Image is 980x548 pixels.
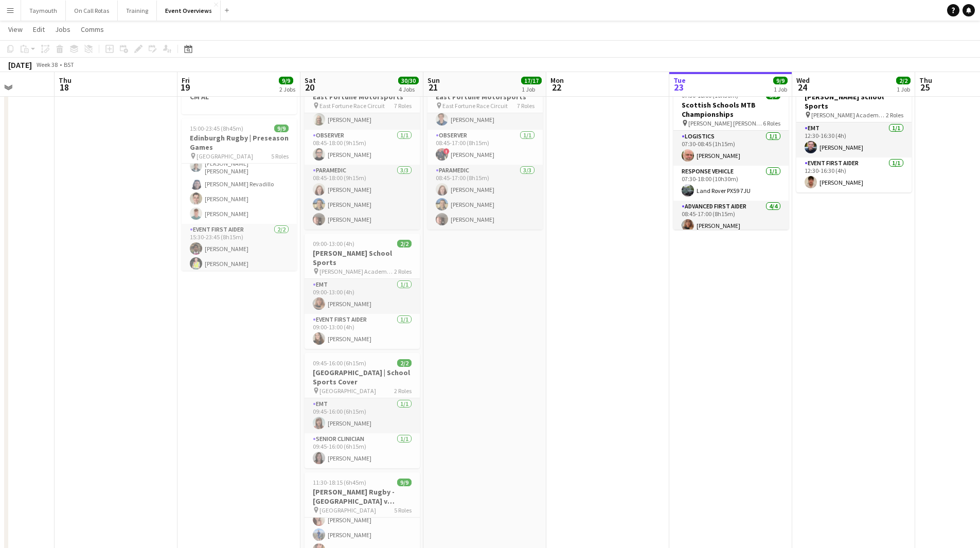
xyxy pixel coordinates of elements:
[918,81,932,93] span: 25
[305,76,316,85] span: Sat
[51,23,75,36] a: Jobs
[271,152,289,160] span: 5 Roles
[305,234,420,349] app-job-card: 09:00-13:00 (4h)2/2[PERSON_NAME] School Sports [PERSON_NAME] Academy Playing Fields2 RolesEMT1/10...
[672,81,686,93] span: 23
[59,76,72,85] span: Thu
[64,61,74,68] div: BST
[796,76,810,85] span: Wed
[182,141,297,224] app-card-role: Event First Aider4/415:30-22:30 (7h)[PERSON_NAME] [PERSON_NAME][PERSON_NAME] Revadillo[PERSON_NAM...
[796,157,912,192] app-card-role: Event First Aider1/112:30-16:30 (4h)[PERSON_NAME]
[673,166,789,201] app-card-role: Response Vehicle1/107:30-18:00 (10h30m)Land Rover PX59 7JU
[305,487,420,506] h3: [PERSON_NAME] Rugby - [GEOGRAPHIC_DATA] v [GEOGRAPHIC_DATA][PERSON_NAME] - Varsity Match
[303,81,316,93] span: 20
[443,148,450,154] span: !
[305,314,420,349] app-card-role: Event First Aider1/109:00-13:00 (4h)[PERSON_NAME]
[394,506,412,514] span: 5 Roles
[550,76,564,85] span: Mon
[522,85,541,93] div: 1 Job
[57,81,72,93] span: 18
[313,479,366,486] span: 11:30-18:15 (6h45m)
[549,81,564,93] span: 22
[673,100,789,119] h3: Scottish Schools MTB Championships
[896,77,911,84] span: 2/2
[8,60,32,70] div: [DATE]
[305,92,420,101] h3: East Fortune Motorsports
[399,85,418,93] div: 4 Jobs
[427,76,440,85] span: Sun
[319,102,385,110] span: East Fortune Race Circuit
[182,118,297,271] app-job-card: 15:00-23:45 (8h45m)9/9Edinburgh Rugby | Preseason Games [GEOGRAPHIC_DATA]5 Roles15:30-22:30 (7h)[...
[398,77,419,84] span: 30/30
[305,249,420,267] h3: [PERSON_NAME] School Sports
[274,125,289,132] span: 9/9
[517,102,534,110] span: 7 Roles
[442,102,508,110] span: East Fortune Race Circuit
[521,77,542,84] span: 17/17
[305,353,420,468] app-job-card: 09:45-16:00 (6h15m)2/2[GEOGRAPHIC_DATA] | School Sports Cover [GEOGRAPHIC_DATA]2 RolesEMT1/109:45...
[919,76,932,85] span: Thu
[305,368,420,386] h3: [GEOGRAPHIC_DATA] | School Sports Cover
[77,23,108,36] a: Comms
[66,1,118,21] button: On Call Rotas
[118,1,157,21] button: Training
[319,387,376,395] span: [GEOGRAPHIC_DATA]
[305,398,420,433] app-card-role: EMT1/109:45-16:00 (6h15m)[PERSON_NAME]
[763,119,780,127] span: 6 Roles
[394,268,412,275] span: 2 Roles
[182,224,297,274] app-card-role: Event First Aider2/215:30-23:45 (8h15m)[PERSON_NAME][PERSON_NAME]
[21,1,66,21] button: Taymouth
[4,23,27,36] a: View
[279,85,295,93] div: 2 Jobs
[795,81,810,93] span: 24
[673,201,789,280] app-card-role: Advanced First Aider4/408:45-17:00 (8h15m)[PERSON_NAME]
[773,77,788,84] span: 9/9
[688,119,763,127] span: [PERSON_NAME] [PERSON_NAME]
[886,111,903,119] span: 2 Roles
[180,81,190,93] span: 19
[427,92,543,101] h3: East Fortune Motorsports
[190,125,243,132] span: 15:00-23:45 (8h45m)
[673,76,686,85] span: Tue
[426,81,440,93] span: 21
[305,165,420,229] app-card-role: Paramedic3/308:45-18:00 (9h15m)[PERSON_NAME][PERSON_NAME][PERSON_NAME]
[34,61,60,68] span: Week 38
[55,25,70,34] span: Jobs
[796,77,912,192] app-job-card: 12:30-16:30 (4h)2/2[PERSON_NAME] School Sports [PERSON_NAME] Academy Playing Fields2 RolesEMT1/11...
[279,77,293,84] span: 9/9
[673,77,789,229] app-job-card: In progress07:30-18:00 (10h30m)9/9Scottish Schools MTB Championships [PERSON_NAME] [PERSON_NAME]6...
[29,23,49,36] a: Edit
[673,131,789,166] app-card-role: Logistics1/107:30-08:45 (1h15m)[PERSON_NAME]
[427,130,543,165] app-card-role: Observer1/108:45-17:00 (8h15m)![PERSON_NAME]
[313,240,354,248] span: 09:00-13:00 (4h)
[394,102,412,110] span: 7 Roles
[305,433,420,468] app-card-role: Senior Clinician1/109:45-16:00 (6h15m)[PERSON_NAME]
[182,133,297,152] h3: Edinburgh Rugby | Preseason Games
[8,25,23,34] span: View
[397,240,412,248] span: 2/2
[811,111,886,119] span: [PERSON_NAME] Academy Playing Fields
[313,359,366,367] span: 09:45-16:00 (6h15m)
[33,25,45,34] span: Edit
[197,152,253,160] span: [GEOGRAPHIC_DATA]
[897,85,910,93] div: 1 Job
[796,122,912,157] app-card-role: EMT1/112:30-16:30 (4h)[PERSON_NAME]
[397,359,412,367] span: 2/2
[305,130,420,165] app-card-role: Observer1/108:45-18:00 (9h15m)[PERSON_NAME]
[319,506,376,514] span: [GEOGRAPHIC_DATA]
[427,165,543,229] app-card-role: Paramedic3/308:45-17:00 (8h15m)[PERSON_NAME][PERSON_NAME][PERSON_NAME]
[427,77,543,229] app-job-card: 07:00-17:00 (10h)17/17East Fortune Motorsports East Fortune Race Circuit7 RolesMotorsports Doctor...
[319,268,394,275] span: [PERSON_NAME] Academy Playing Fields
[305,77,420,229] app-job-card: 07:00-18:00 (11h)17/17East Fortune Motorsports East Fortune Race Circuit7 RolesMotorsports Doctor...
[774,85,787,93] div: 1 Job
[796,92,912,111] h3: [PERSON_NAME] School Sports
[182,76,190,85] span: Fri
[182,92,297,101] h3: CM AL
[157,1,221,21] button: Event Overviews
